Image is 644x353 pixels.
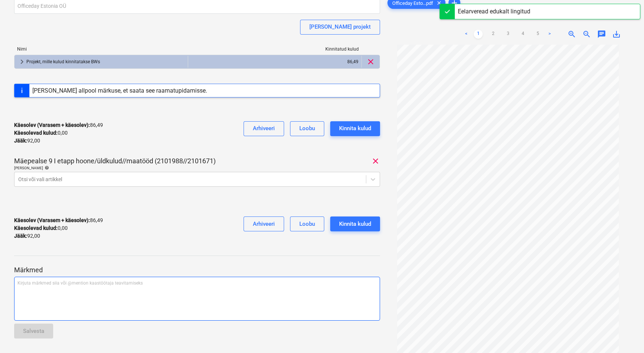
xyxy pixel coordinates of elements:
[253,123,275,133] div: Arhiveeri
[518,30,527,39] a: Page 4
[339,219,371,229] div: Kinnita kulud
[545,30,554,39] a: Next page
[17,57,26,66] span: keyboard_arrow_right
[612,30,621,39] span: save_alt
[14,232,40,240] p: 92,00
[567,30,576,39] span: zoom_in
[330,216,380,231] button: Kinnita kulud
[462,30,471,39] a: Previous page
[14,138,27,144] strong: Jääk :
[14,216,103,224] p: 86,49
[14,266,380,275] p: Märkmed
[14,217,90,223] strong: Käesolev (Varasem + käesolev) :
[290,216,324,231] button: Loobu
[14,46,188,52] div: Nimi
[14,129,68,137] p: 0,00
[607,317,644,353] iframe: Chat Widget
[43,166,49,170] span: help
[14,130,58,136] strong: Käesolevad kulud :
[14,233,27,239] strong: Jääk :
[533,30,542,39] a: Page 5
[26,56,185,68] div: Projekt, mille kulud kinnitatakse BWs
[474,30,483,39] a: Page 1 is your current page
[290,121,324,136] button: Loobu
[14,225,58,231] strong: Käesolevad kulud :
[299,123,315,133] div: Loobu
[371,157,380,166] span: clear
[582,30,591,39] span: zoom_out
[458,7,530,16] div: Eelarveread edukalt lingitud
[339,123,371,133] div: Kinnita kulud
[14,166,380,170] div: [PERSON_NAME]
[300,20,380,35] button: [PERSON_NAME] projekt
[299,219,315,229] div: Loobu
[366,57,375,66] span: clear
[14,122,90,128] strong: Käesolev (Varasem + käesolev) :
[489,30,498,39] a: Page 2
[14,224,68,232] p: 0,00
[14,157,216,166] p: Mäepealse 9 I etapp hoone/üldkulud//maatööd (2101988//2101671)
[253,219,275,229] div: Arhiveeri
[244,216,284,231] button: Arhiveeri
[14,121,103,129] p: 86,49
[14,137,40,145] p: 92,00
[309,22,371,32] div: [PERSON_NAME] projekt
[32,87,207,94] div: [PERSON_NAME] allpool märkuse, et saata see raamatupidamisse.
[244,121,284,136] button: Arhiveeri
[330,121,380,136] button: Kinnita kulud
[597,30,606,39] span: chat
[503,30,512,39] a: Page 3
[191,56,358,68] div: 86,49
[188,46,362,52] div: Kinnitatud kulud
